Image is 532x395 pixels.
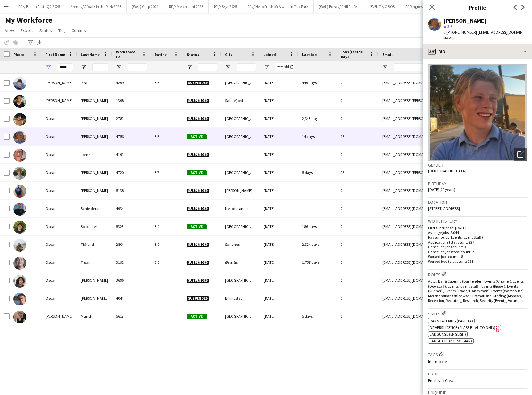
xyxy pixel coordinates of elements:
[112,128,151,145] div: 4756
[13,275,26,288] img: Oscar Virk
[260,289,298,307] div: [DATE]
[260,110,298,127] div: [DATE]
[378,164,507,181] div: [EMAIL_ADDRESS][PERSON_NAME][DOMAIN_NAME]
[3,26,17,35] a: View
[112,271,151,289] div: 3696
[221,74,260,91] div: [GEOGRAPHIC_DATA]
[155,52,167,57] span: Rating
[378,307,507,325] div: [EMAIL_ADDRESS][DOMAIN_NAME]
[298,236,337,253] div: 2,324 days
[423,44,532,59] div: Bio
[221,253,260,271] div: Østerås
[378,92,507,109] div: [EMAIL_ADDRESS][PERSON_NAME][DOMAIN_NAME]
[81,64,87,70] button: Open Filter Menu
[378,110,507,127] div: [EMAIL_ADDRESS][PERSON_NAME][DOMAIN_NAME]
[428,249,527,254] p: Cancelled jobs total count: 2
[337,289,378,307] div: 0
[187,296,209,301] span: Suspended
[400,0,464,13] button: RF Ringnes 2025 Festivalsommer
[337,128,378,145] div: 16
[77,289,112,307] div: [PERSON_NAME] huun
[112,74,151,91] div: 4299
[151,253,183,271] div: 3.0
[260,307,298,325] div: [DATE]
[112,236,151,253] div: 2804
[337,236,378,253] div: 0
[42,271,77,289] div: Oscar
[42,182,77,199] div: Oscar
[42,289,77,307] div: Oscar
[337,146,378,163] div: 0
[77,253,112,271] div: Trøan
[365,0,400,13] button: EVENT // OBOS
[298,128,337,145] div: 14 days
[378,74,507,91] div: [EMAIL_ADDRESS][DOMAIN_NAME]
[77,128,112,145] div: [PERSON_NAME]
[187,170,207,175] span: Active
[430,318,473,323] span: Bar & Catering (Barista)
[443,30,477,35] span: t. [PHONE_NUMBER]
[42,307,77,325] div: [PERSON_NAME]
[378,200,507,217] div: [EMAIL_ADDRESS][DOMAIN_NAME]
[36,39,44,47] app-action-btn: Export XLSX
[260,236,298,253] div: [DATE]
[298,218,337,235] div: 186 days
[382,52,393,57] span: Email
[260,146,298,163] div: [DATE]
[58,28,65,33] span: Tag
[260,253,298,271] div: [DATE]
[77,200,112,217] div: Schjelderup
[428,235,527,240] p: Favourite job: Events (Event Staff)
[42,146,77,163] div: Oscar
[13,239,26,252] img: Oscar Tjåland
[39,28,52,33] span: Status
[209,0,242,13] button: RF // Skyr 2025
[187,260,209,265] span: Suspended
[298,110,337,127] div: 2,343 days
[264,64,269,70] button: Open Filter Menu
[221,128,260,145] div: [GEOGRAPHIC_DATA]
[428,225,527,230] p: First experience: [DATE]
[221,164,260,181] div: [GEOGRAPHIC_DATA]
[112,164,151,181] div: 4720
[112,307,151,325] div: 5617
[5,28,14,33] span: View
[428,371,527,377] h3: Profile
[260,218,298,235] div: [DATE]
[13,311,26,323] img: Simon Oscar Munch
[77,110,112,127] div: [PERSON_NAME]
[187,81,209,85] span: Suspended
[337,253,378,271] div: 0
[13,52,24,57] span: Photo
[378,271,507,289] div: [EMAIL_ADDRESS][DOMAIN_NAME]
[430,332,466,337] span: Language (English)
[77,146,112,163] div: Lome
[42,92,77,109] div: [PERSON_NAME]
[423,3,532,12] h3: Profile
[77,182,112,199] div: [PERSON_NAME]
[151,236,183,253] div: 3.0
[77,271,112,289] div: [PERSON_NAME]
[260,92,298,109] div: [DATE]
[18,26,36,35] a: Export
[187,278,209,283] span: Suspended
[428,378,527,383] p: Employed Crew
[116,49,139,59] span: Workforce ID
[378,289,507,307] div: [EMAIL_ADDRESS][DOMAIN_NAME]
[198,63,217,71] input: Status Filter Input
[443,18,486,24] div: [PERSON_NAME]
[260,164,298,181] div: [DATE]
[221,110,260,127] div: [GEOGRAPHIC_DATA]
[428,168,466,173] span: [DEMOGRAPHIC_DATA]
[337,110,378,127] div: 0
[428,359,527,364] p: Incomplete
[187,99,209,103] span: Suspended
[187,134,207,139] span: Active
[127,0,164,13] button: (WAL) Coop 2024
[27,39,34,47] app-action-btn: Advanced filters
[221,92,260,109] div: Sandefjord
[298,307,337,325] div: 5 days
[378,236,507,253] div: [EMAIL_ADDRESS][DOMAIN_NAME]
[57,63,73,71] input: First Name Filter Input
[428,254,527,259] p: Worked jobs count: 18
